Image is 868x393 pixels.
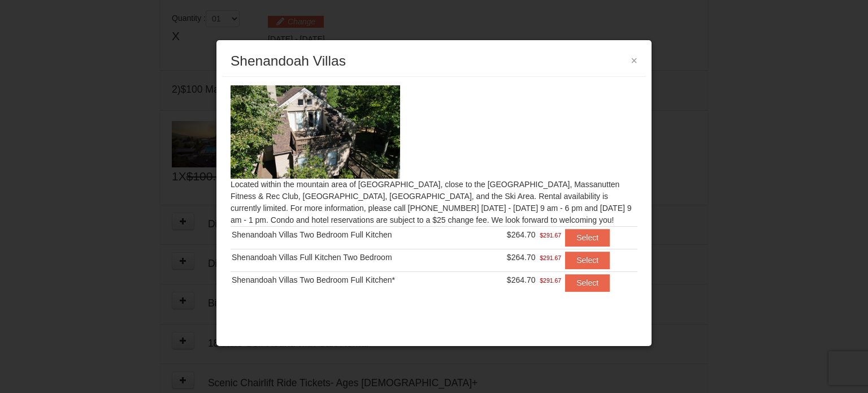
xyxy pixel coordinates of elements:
[231,53,346,68] span: Shenandoah Villas
[222,77,646,313] div: Located within the mountain area of [GEOGRAPHIC_DATA], close to the [GEOGRAPHIC_DATA], Massanutte...
[565,274,610,292] button: Select
[232,229,476,241] div: Shenandoah Villas Two Bedroom Full Kitchen
[540,231,561,240] span: $291.67
[232,252,476,264] div: Shenandoah Villas Full Kitchen Two Bedroom
[631,52,637,69] button: ×
[507,253,536,262] span: $264.70
[540,254,561,263] span: $291.67
[232,274,476,286] div: Shenandoah Villas Two Bedroom Full Kitchen*
[231,85,400,178] img: 19219019-2-e70bf45f.jpg
[540,277,561,286] span: $291.67
[565,252,610,269] button: Select
[507,275,536,284] span: $264.70
[565,229,610,247] button: Select
[507,230,536,239] span: $264.70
